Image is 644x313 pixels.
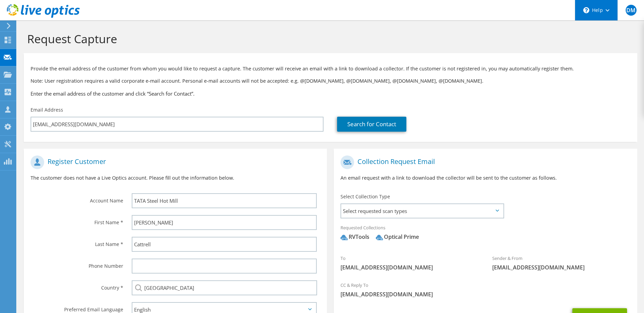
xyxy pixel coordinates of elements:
label: Country * [31,280,123,291]
label: Email Address [31,106,63,113]
h1: Request Capture [27,32,630,46]
div: Optical Prime [376,233,419,241]
span: [EMAIL_ADDRESS][DOMAIN_NAME] [341,291,630,298]
div: Requested Collections [334,220,637,248]
label: First Name * [31,215,123,226]
span: [EMAIL_ADDRESS][DOMAIN_NAME] [341,264,479,271]
div: CC & Reply To [334,278,637,301]
label: Select Collection Type [341,193,390,200]
span: [EMAIL_ADDRESS][DOMAIN_NAME] [492,264,630,271]
p: Note: User registration requires a valid corporate e-mail account. Personal e-mail accounts will ... [31,77,630,85]
div: Sender & From [485,251,637,275]
h3: Enter the email address of the customer and click “Search for Contact”. [31,90,630,97]
label: Phone Number [31,259,123,269]
p: An email request with a link to download the collector will be sent to the customer as follows. [341,174,630,182]
label: Last Name * [31,237,123,248]
svg: \n [583,7,589,13]
label: Account Name [31,193,123,204]
h1: Register Customer [31,155,317,169]
p: The customer does not have a Live Optics account. Please fill out the information below. [31,174,320,182]
p: Provide the email address of the customer from whom you would like to request a capture. The cust... [31,65,630,72]
div: RVTools [341,233,369,241]
a: Search for Contact [337,117,406,132]
span: DM [626,5,637,16]
div: To [334,251,485,275]
label: Preferred Email Language [31,302,123,313]
span: Select requested scan types [341,204,503,218]
h1: Collection Request Email [341,155,627,169]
